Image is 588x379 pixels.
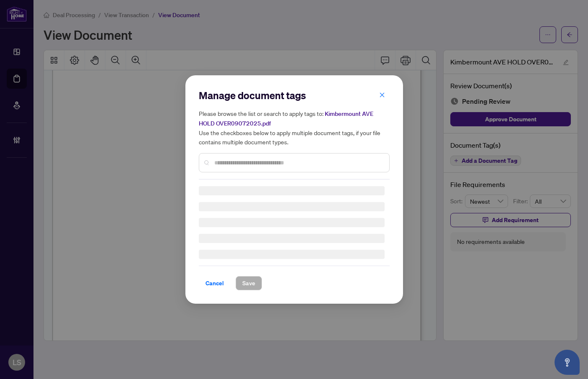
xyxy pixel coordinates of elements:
[379,92,385,98] span: close
[199,109,390,146] h5: Please browse the list or search to apply tags to: Use the checkboxes below to apply multiple doc...
[199,276,231,290] button: Cancel
[555,350,580,375] button: Open asap
[199,89,390,102] h2: Manage document tags
[205,277,224,290] span: Cancel
[199,110,373,127] span: Kimbermount AVE HOLD OVER09072025.pdf
[236,276,262,290] button: Save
